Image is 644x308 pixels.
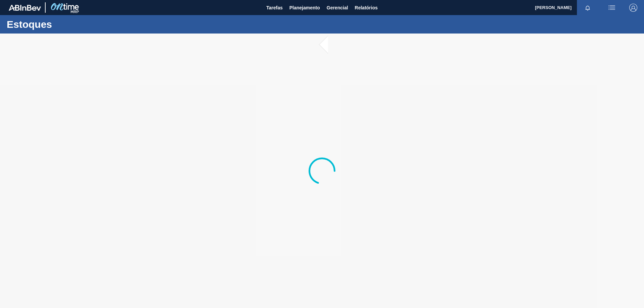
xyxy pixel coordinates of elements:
[9,5,41,11] img: TNhmsLtSVTkK8tSr43FrP2fwEKptu5GPRR3wAAAABJRU5ErkJggg==
[608,4,616,12] img: userActions
[577,3,598,12] button: Notificações
[327,4,348,12] span: Gerencial
[289,4,320,12] span: Planejamento
[266,4,283,12] span: Tarefas
[629,4,637,12] img: Logout
[355,4,378,12] span: Relatórios
[7,20,126,28] h1: Estoques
